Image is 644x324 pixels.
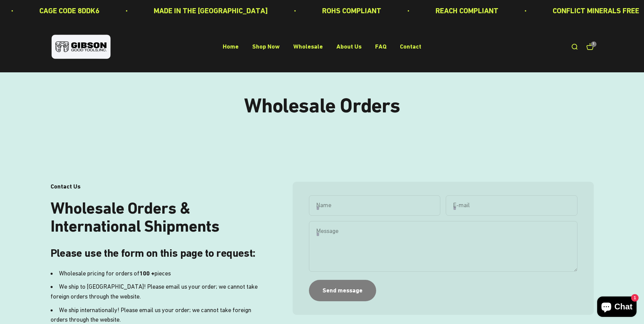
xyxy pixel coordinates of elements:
[323,286,363,295] div: Send message
[591,41,596,47] cart-count: 1
[322,5,381,17] p: ROHS COMPLIANT
[51,94,594,116] h1: Wholesale Orders
[293,43,323,50] a: Wholesale
[436,5,498,17] p: REACH COMPLIANT
[154,5,268,17] p: MADE IN THE [GEOGRAPHIC_DATA]
[309,280,376,301] button: Send message
[140,270,154,277] strong: 100 +
[51,199,265,235] h2: Wholesale Orders & International Shipments
[375,43,386,50] a: FAQ
[39,5,99,17] p: CAGE CODE 8DDK6
[553,5,639,17] p: CONFLICT MINERALS FREE
[51,282,265,302] li: We ship to [GEOGRAPHIC_DATA]! Please email us your order; we cannot take foreign orders through t...
[51,182,265,192] p: Contact Us
[51,269,265,278] li: Wholesale pricing for orders of pieces
[252,43,280,50] a: Shop Now
[336,43,362,50] a: About Us
[595,296,639,319] inbox-online-store-chat: Shopify online store chat
[400,43,421,50] a: Contact
[51,246,265,260] h4: Please use the form on this page to request:
[223,43,239,50] a: Home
